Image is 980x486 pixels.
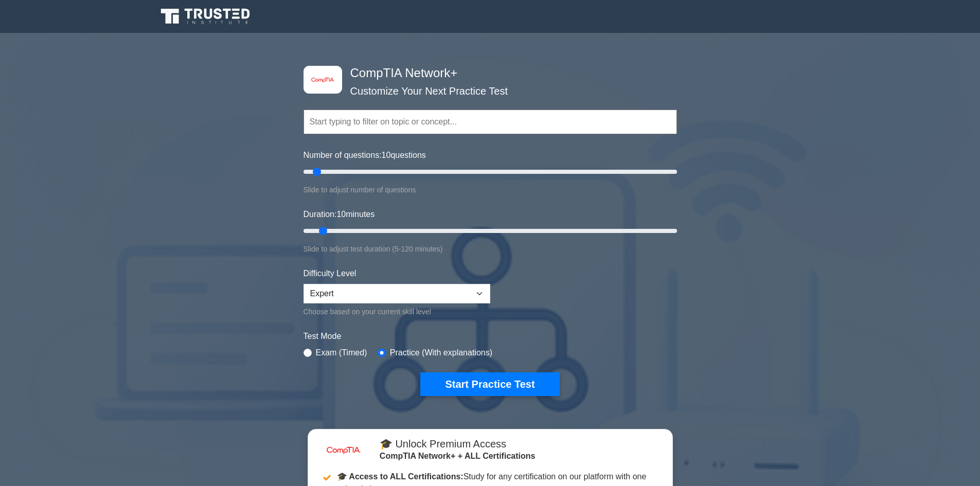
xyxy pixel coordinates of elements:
label: Duration: minutes [304,208,375,221]
label: Test Mode [304,330,677,343]
div: Choose based on your current skill level [304,305,490,318]
span: 10 [382,151,391,159]
label: Difficulty Level [304,267,357,280]
label: Practice (With explanations) [390,347,492,359]
label: Number of questions: questions [304,149,426,161]
div: Slide to adjust test duration (5-120 minutes) [304,243,677,255]
button: Start Practice Test [420,372,559,396]
input: Start typing to filter on topic or concept... [304,110,677,134]
label: Exam (Timed) [316,347,367,359]
div: Slide to adjust number of questions [304,184,677,196]
span: 10 [336,210,346,219]
h4: CompTIA Network+ [346,66,627,81]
